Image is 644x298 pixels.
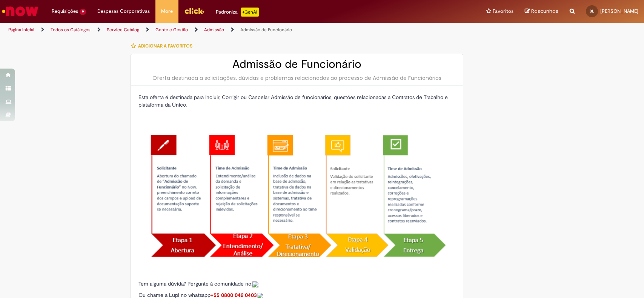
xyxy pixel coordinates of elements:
[240,27,292,33] a: Admissão de Funcionário
[107,27,139,33] a: Service Catalog
[252,280,258,287] a: Colabora
[97,8,150,15] span: Despesas Corporativas
[252,281,258,287] img: sys_attachment.do
[184,5,204,17] img: click_logo_yellow_360x200.png
[138,93,455,109] p: Esta oferta é destinada para Incluir, Corrigir ou Cancelar Admissão de funcionários, questões rel...
[131,38,197,54] button: Adicionar a Favoritos
[52,8,78,15] span: Requisições
[241,8,259,17] p: +GenAi
[590,9,594,14] span: BL
[138,58,455,70] h2: Admissão de Funcionário
[525,8,558,15] a: Rascunhos
[8,27,34,33] a: Página inicial
[204,27,224,33] a: Admissão
[138,43,192,49] span: Adicionar a Favoritos
[1,4,40,19] img: ServiceNow
[600,8,638,14] span: [PERSON_NAME]
[138,280,455,287] p: Tem alguma dúvida? Pergunte à comunidade no:
[216,8,259,17] div: Padroniza
[493,8,513,15] span: Favoritos
[155,27,188,33] a: Gente e Gestão
[80,9,86,15] span: 9
[531,8,558,15] span: Rascunhos
[161,8,173,15] span: More
[6,23,424,37] ul: Trilhas de página
[138,74,455,82] div: Oferta destinada a solicitações, dúvidas e problemas relacionados ao processo de Admissão de Func...
[51,27,91,33] a: Todos os Catálogos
